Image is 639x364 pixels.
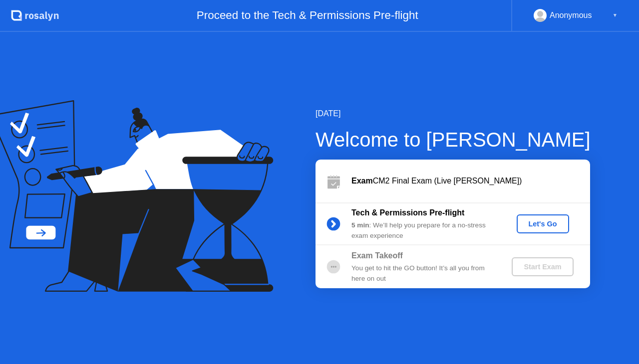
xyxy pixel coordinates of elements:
[351,175,590,187] div: CM2 Final Exam (Live [PERSON_NAME])
[316,108,591,120] div: [DATE]
[351,177,373,185] b: Exam
[351,221,369,229] b: 5 min
[316,125,591,155] div: Welcome to [PERSON_NAME]
[512,257,573,276] button: Start Exam
[351,208,464,217] b: Tech & Permissions Pre-flight
[521,220,565,228] div: Let's Go
[351,251,403,260] b: Exam Takeoff
[517,214,569,233] button: Let's Go
[550,9,592,22] div: Anonymous
[613,9,618,22] div: ▼
[351,263,495,284] div: You get to hit the GO button! It’s all you from here on out
[516,263,569,271] div: Start Exam
[351,220,495,241] div: : We’ll help you prepare for a no-stress exam experience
